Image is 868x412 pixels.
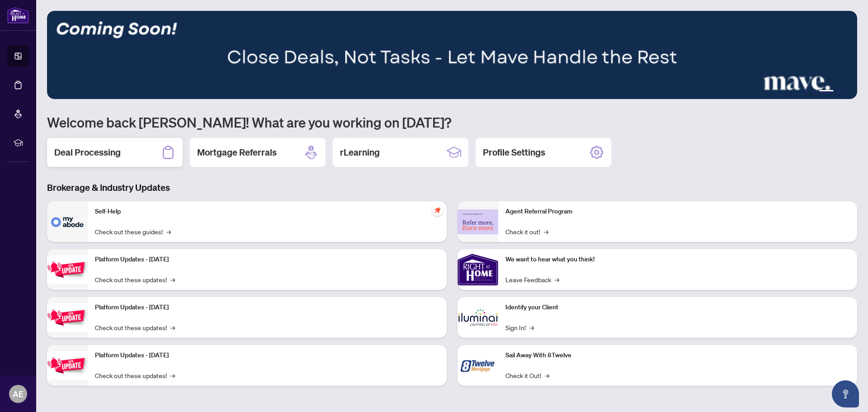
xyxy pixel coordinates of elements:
a: Check it Out!→ [505,370,549,380]
a: Check out these guides!→ [95,227,171,237]
h2: rLearning [340,146,380,159]
img: Sail Away With 8Twelve [458,345,498,386]
img: Platform Updates - July 8, 2025 [47,303,88,332]
h1: Welcome back [PERSON_NAME]! What are you working on [DATE]? [47,114,857,131]
h2: Profile Settings [483,146,545,159]
h3: Brokerage & Industry Updates [47,181,857,194]
p: Identify your Client [505,303,850,313]
span: → [166,227,171,237]
button: 5 [844,90,848,94]
span: → [529,322,534,332]
button: 1 [805,90,808,94]
img: Slide 2 [47,11,857,99]
p: We want to hear what you think! [505,255,850,265]
button: 4 [837,90,841,94]
img: We want to hear what you think! [458,249,498,290]
h2: Mortgage Referrals [197,146,277,159]
span: → [170,322,175,332]
span: pushpin [432,205,443,216]
span: → [170,370,175,380]
p: Platform Updates - [DATE] [95,255,439,265]
span: → [545,370,549,380]
img: Self-Help [47,201,88,242]
a: Check out these updates!→ [95,275,175,284]
a: Sign In!→ [505,322,534,332]
a: Leave Feedback→ [505,275,559,284]
a: Check out these updates!→ [95,370,175,380]
a: Check it out!→ [505,227,548,237]
img: logo [7,7,29,24]
button: Open asap [832,380,859,407]
a: Check out these updates!→ [95,322,175,332]
p: Platform Updates - [DATE] [95,350,439,360]
img: Identify your Client [458,297,498,338]
p: Platform Updates - [DATE] [95,303,439,313]
span: → [555,275,559,284]
p: Sail Away With 8Twelve [505,350,850,360]
p: Agent Referral Program [505,207,850,217]
img: Platform Updates - July 21, 2025 [47,256,88,284]
h2: Deal Processing [54,146,121,159]
span: AE [13,388,24,400]
p: Self-Help [95,207,439,217]
img: Platform Updates - June 23, 2025 [47,351,88,380]
button: 2 [812,90,816,94]
img: Agent Referral Program [458,209,498,234]
span: → [170,275,175,284]
span: → [544,227,548,237]
button: 3 [819,90,834,94]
